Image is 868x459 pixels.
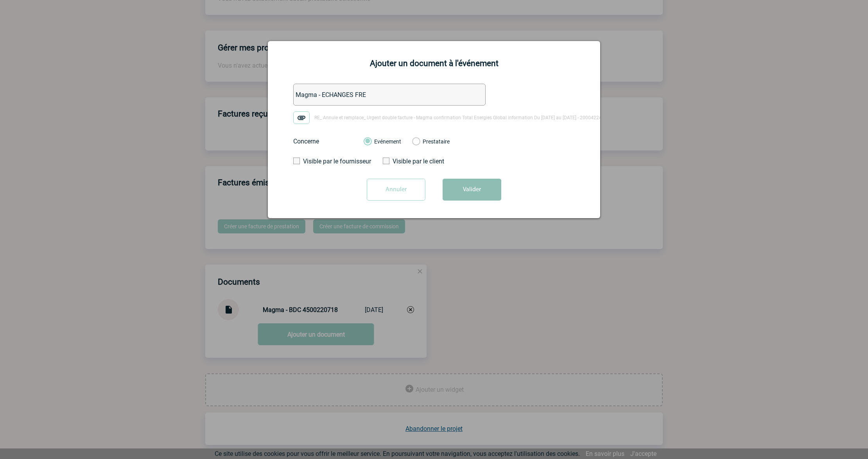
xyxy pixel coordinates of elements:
[364,138,371,145] label: Evénement
[293,158,366,165] label: Visible par le fournisseur
[443,179,501,201] button: Valider
[314,115,629,120] span: RE_ Annule et remplace_ Urgent double facture - Magma confirmation Total Energies Global informat...
[293,138,356,145] label: Concerne
[367,179,425,201] input: Annuler
[293,84,486,106] input: Désignation
[383,158,455,165] label: Visible par le client
[278,59,590,68] h2: Ajouter un document à l'événement
[412,138,420,145] label: Prestataire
